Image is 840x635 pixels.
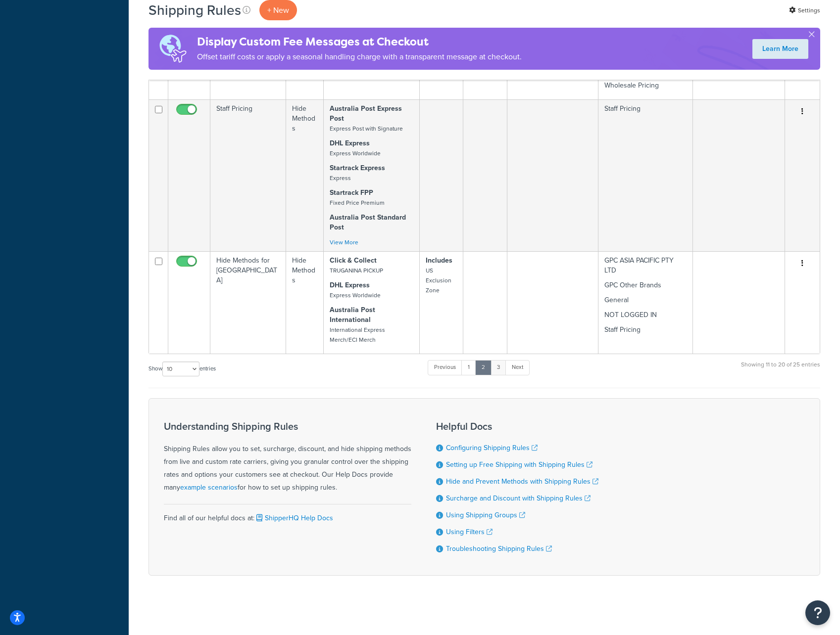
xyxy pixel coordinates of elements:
[330,266,383,275] small: TRUGANINA PICKUP
[254,513,333,523] a: ShipperHQ Help Docs
[604,280,687,290] p: GPC Other Brands
[330,305,375,325] strong: Australia Post International
[330,198,385,207] small: Fixed Price Premium
[330,103,402,124] strong: Australia Post Express Post
[604,81,687,91] p: Wholesale Pricing
[286,251,323,354] td: Hide Methods
[330,238,358,247] a: View More
[164,504,411,525] div: Find all of our helpful docs at:
[446,459,593,470] a: Setting up Free Shipping with Shipping Rules
[789,3,820,17] a: Settings
[598,99,693,251] td: Staff Pricing
[330,124,403,133] small: Express Post with Signature
[491,360,506,375] a: 3
[598,251,693,354] td: GPC ASIA PACIFIC PTY LTD
[330,149,381,158] small: Express Worldwide
[475,360,492,375] a: 2
[164,421,411,494] div: Shipping Rules allow you to set, surcharge, discount, and hide shipping methods from live and cus...
[330,255,377,266] strong: Click & Collect
[426,255,452,266] strong: Includes
[330,138,370,148] strong: DHL Express
[162,362,199,376] select: Showentries
[604,310,687,320] p: NOT LOGGED IN
[604,325,687,335] p: Staff Pricing
[752,39,808,59] a: Learn More
[446,476,598,487] a: Hide and Prevent Methods with Shipping Rules
[330,163,385,173] strong: Startrack Express
[210,99,286,251] td: Staff Pricing
[180,482,238,493] a: example scenarios
[148,0,241,20] h1: Shipping Rules
[426,266,451,295] small: US Exclusion Zone
[330,174,351,182] small: Express
[330,325,385,344] small: International Express Merch/ECI Merch
[164,421,411,432] h3: Understanding Shipping Rules
[286,99,323,251] td: Hide Methods
[330,291,381,300] small: Express Worldwide
[330,212,406,232] strong: Australia Post Standard Post
[148,362,216,376] label: Show entries
[330,280,370,290] strong: DHL Express
[446,527,493,537] a: Using Filters
[741,359,820,380] div: Showing 11 to 20 of 25 entries
[197,50,522,64] p: Offset tariff costs or apply a seasonal handling charge with a transparent message at checkout.
[446,443,538,453] a: Configuring Shipping Rules
[461,360,476,375] a: 1
[505,360,530,375] a: Next
[330,187,373,198] strong: Startrack FPP
[428,360,462,375] a: Previous
[197,34,522,50] h4: Display Custom Fee Messages at Checkout
[446,510,525,520] a: Using Shipping Groups
[446,493,591,503] a: Surcharge and Discount with Shipping Rules
[436,421,598,432] h3: Helpful Docs
[446,544,552,554] a: Troubleshooting Shipping Rules
[805,600,830,625] button: Open Resource Center
[210,251,286,354] td: Hide Methods for [GEOGRAPHIC_DATA]
[148,28,197,70] img: duties-banner-06bc72dcb5fe05cb3f9472aba00be2ae8eb53ab6f0d8bb03d382ba314ac3c341.png
[604,295,687,305] p: General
